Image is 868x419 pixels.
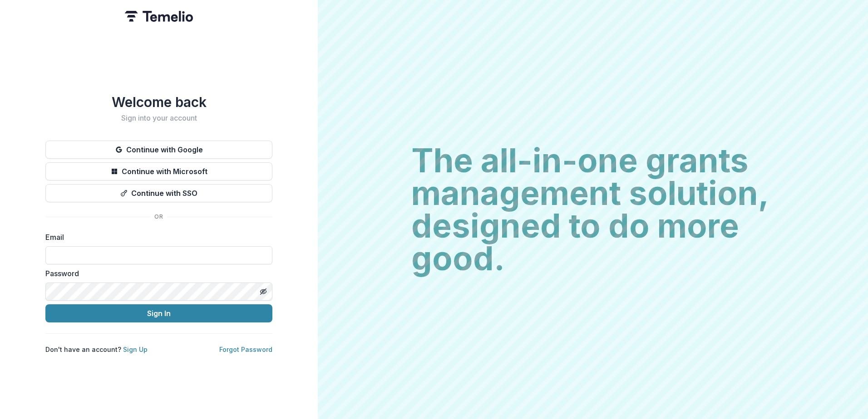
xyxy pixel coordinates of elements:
button: Continue with SSO [45,184,272,202]
label: Password [45,268,267,279]
button: Continue with Microsoft [45,162,272,180]
img: Temelio [125,11,193,22]
p: Don't have an account? [45,345,148,354]
button: Toggle password visibility [256,284,271,299]
button: Continue with Google [45,141,272,159]
button: Sign In [45,304,272,322]
a: Forgot Password [219,346,272,353]
label: Email [45,232,267,243]
a: Sign Up [123,346,148,353]
h1: Welcome back [45,94,272,110]
h2: Sign into your account [45,114,272,122]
